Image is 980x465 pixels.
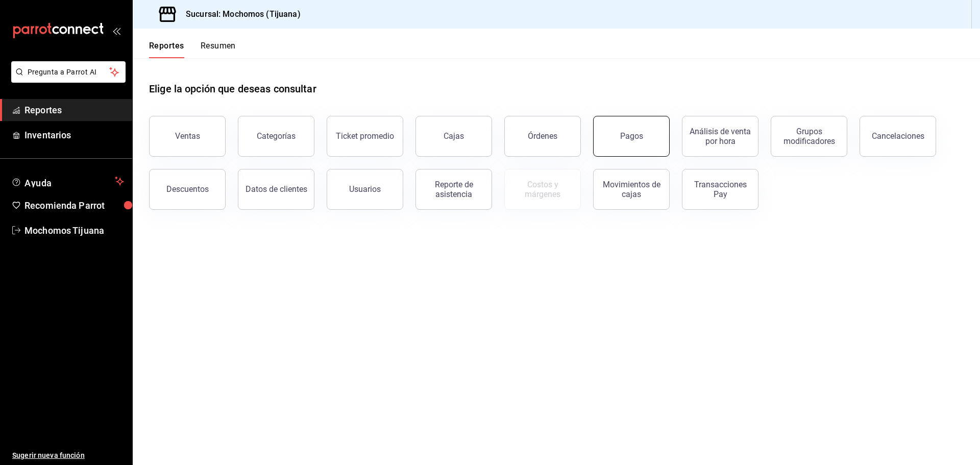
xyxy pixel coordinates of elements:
span: Pregunta a Parrot AI [28,67,110,78]
button: Contrata inventarios para ver este reporte [504,169,581,210]
div: Costos y márgenes [511,180,574,199]
button: Descuentos [149,169,226,210]
a: Pregunta a Parrot AI [7,74,126,85]
span: Mochomos Tijuana [24,224,124,237]
div: Usuarios [349,184,381,194]
div: Transacciones Pay [689,180,752,199]
div: Órdenes [528,131,557,141]
div: Datos de clientes [246,184,307,194]
button: Cajas [415,116,492,157]
button: Cancelaciones [860,116,936,157]
button: Categorías [238,116,314,157]
div: Cajas [444,131,464,141]
button: Ticket promedio [327,116,403,157]
button: open_drawer_menu [112,27,120,35]
button: Datos de clientes [238,169,314,210]
span: Inventarios [24,128,124,142]
div: Ticket promedio [336,131,394,141]
h3: Sucursal: Mochomos (Tijuana) [178,8,301,20]
div: Pagos [620,131,643,141]
div: Movimientos de cajas [600,180,663,199]
button: Pregunta a Parrot AI [11,61,126,83]
div: Ventas [175,131,200,141]
h1: Elige la opción que deseas consultar [149,81,316,96]
button: Movimientos de cajas [593,169,670,210]
div: Grupos modificadores [777,127,841,146]
button: Órdenes [504,116,581,157]
button: Reportes [149,41,184,58]
button: Reporte de asistencia [415,169,492,210]
div: navigation tabs [149,41,236,58]
div: Reporte de asistencia [422,180,485,199]
span: Ayuda [24,175,111,187]
div: Análisis de venta por hora [689,127,752,146]
button: Transacciones Pay [682,169,758,210]
button: Pagos [593,116,670,157]
button: Grupos modificadores [771,116,847,157]
button: Análisis de venta por hora [682,116,758,157]
span: Recomienda Parrot [24,199,124,212]
div: Categorías [257,131,296,141]
span: Reportes [24,103,124,117]
div: Descuentos [166,184,209,194]
span: Sugerir nueva función [12,450,124,461]
button: Usuarios [327,169,403,210]
button: Ventas [149,116,226,157]
button: Resumen [201,41,236,58]
div: Cancelaciones [872,131,924,141]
